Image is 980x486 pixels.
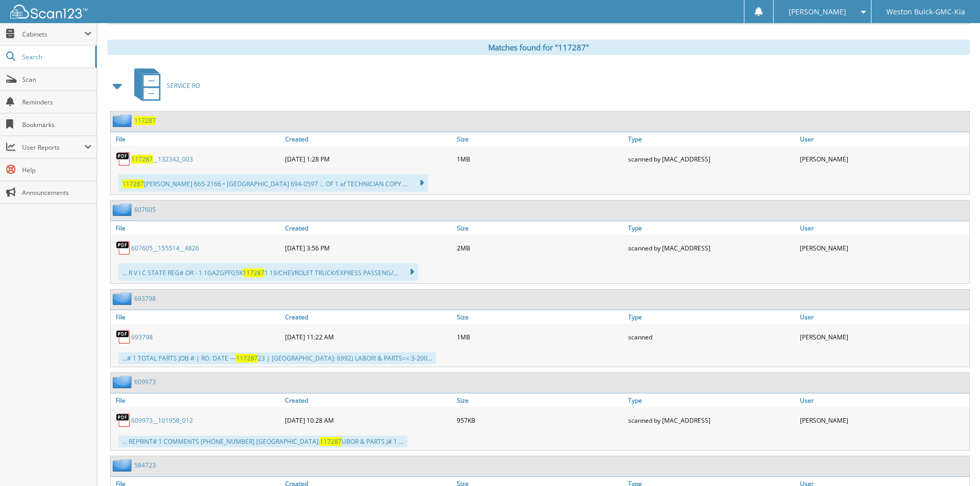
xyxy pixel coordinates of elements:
a: Created [282,221,454,235]
div: [DATE] 1:28 PM [282,149,454,169]
span: 117287 [320,437,342,446]
span: 117287 [236,354,258,363]
a: 693798 [134,294,156,303]
a: Created [282,132,454,146]
img: PDF.png [116,240,131,256]
span: Announcements [22,188,92,197]
div: scanned [626,327,797,347]
img: PDF.png [116,329,131,345]
a: SERVICE RO [128,65,200,106]
a: 117287 [134,116,156,125]
a: Type [626,132,797,146]
div: [PERSON_NAME] [797,238,969,258]
div: [DATE] 3:56 PM [282,238,454,258]
a: Type [626,221,797,235]
div: 2MB [454,238,626,258]
a: Size [454,132,626,146]
a: 607605 [134,205,156,214]
a: 609973__101958_012 [131,416,193,425]
img: PDF.png [116,151,131,167]
img: folder2.png [113,459,134,472]
div: scanned by [MAC_ADDRESS] [626,410,797,430]
a: File [111,393,282,407]
img: PDF.png [116,412,131,428]
a: File [111,132,282,146]
a: User [797,310,969,324]
a: Size [454,221,626,235]
img: folder2.png [113,375,134,388]
a: File [111,221,282,235]
div: [DATE] 11:22 AM [282,327,454,347]
img: folder2.png [113,203,134,216]
a: 607605__155514__4826 [131,244,199,253]
span: SERVICE RO [167,81,200,90]
iframe: Chat Widget [929,437,980,486]
span: 117287 [131,155,153,164]
span: Bookmarks [22,120,92,129]
div: ...# 1 TOTAL PARTS JOB # | RO. DATE — 23 | [GEOGRAPHIC_DATA]: 6992) LABOR! & PARTS=< 3-200... [118,352,436,364]
div: scanned by [MAC_ADDRESS] [626,238,797,258]
span: Cabinets [22,30,84,39]
a: User [797,393,969,407]
a: 584723 [134,461,156,470]
img: folder2.png [113,114,134,127]
div: scanned by [MAC_ADDRESS] [626,149,797,169]
div: 1MB [454,149,626,169]
a: Type [626,310,797,324]
a: Size [454,310,626,324]
span: 117287 [122,179,144,188]
div: [PERSON_NAME] 665-2166 • [GEOGRAPHIC_DATA] 694-0597 ... OF 1 af TECHNICIAN COPY ... [118,174,428,192]
div: [DATE] 10:28 AM [282,410,454,430]
img: folder2.png [113,292,134,305]
div: Matches found for "117287" [108,40,970,55]
a: Created [282,310,454,324]
div: [PERSON_NAME] [797,410,969,430]
span: User Reports [22,143,84,152]
a: File [111,310,282,324]
span: Search [22,52,90,61]
a: Size [454,393,626,407]
img: scan123-logo-white.svg [10,5,87,19]
div: [PERSON_NAME] [797,327,969,347]
a: 693798 [131,333,153,341]
span: Reminders [22,98,92,106]
a: User [797,221,969,235]
a: 117287__132342_003 [131,155,193,164]
div: 1MB [454,327,626,347]
div: ... R V I C STATE REG# OR - 1 1GAZGPFG5K 1 19/CHEVROLET TRUCK/EXPRESS PASSENG/... [118,263,418,281]
span: Help [22,166,92,174]
a: Created [282,393,454,407]
div: [PERSON_NAME] [797,149,969,169]
a: Type [626,393,797,407]
span: Weston Buick-GMC-Kia [886,9,965,15]
span: Scan [22,75,92,84]
div: ... REPRINT# 1 COMMENTS [PHONE_NUMBER] [GEOGRAPHIC_DATA]: UBOR & PARTS J# 1 ... [118,436,407,447]
span: 117287 [243,268,264,277]
div: 957KB [454,410,626,430]
a: User [797,132,969,146]
a: 609973 [134,377,156,386]
span: [PERSON_NAME] [789,9,846,15]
